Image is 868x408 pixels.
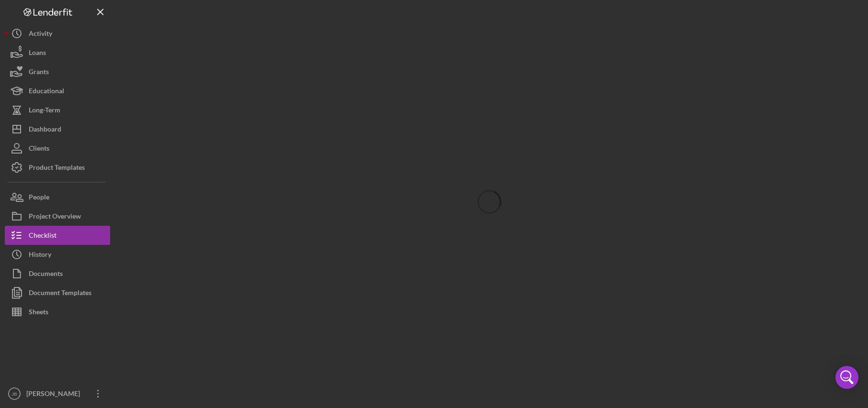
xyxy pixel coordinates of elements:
[29,120,61,141] div: Dashboard
[5,120,110,139] button: Dashboard
[29,24,52,45] div: Activity
[29,226,56,247] div: Checklist
[5,158,110,177] button: Product Templates
[5,100,110,120] button: Long-Term
[5,81,110,100] button: Educational
[29,245,51,266] div: History
[29,100,60,122] div: Long-Term
[24,384,86,406] div: [PERSON_NAME]
[5,207,110,226] button: Project Overview
[29,207,81,228] div: Project Overview
[5,62,110,81] button: Grants
[29,81,64,103] div: Educational
[29,302,48,324] div: Sheets
[11,391,17,397] text: JB
[29,62,49,84] div: Grants
[5,226,110,245] button: Checklist
[29,264,63,286] div: Documents
[5,384,110,403] button: JB[PERSON_NAME]
[29,43,46,65] div: Loans
[5,283,110,302] button: Document Templates
[5,187,110,207] button: People
[5,302,110,321] button: Sheets
[5,24,110,43] button: Activity
[29,158,85,179] div: Product Templates
[29,283,91,305] div: Document Templates
[5,43,110,62] button: Loans
[5,264,110,283] button: Documents
[29,187,49,209] div: People
[29,139,49,160] div: Clients
[5,139,110,158] button: Clients
[835,366,858,389] div: Open Intercom Messenger
[5,245,110,264] button: History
